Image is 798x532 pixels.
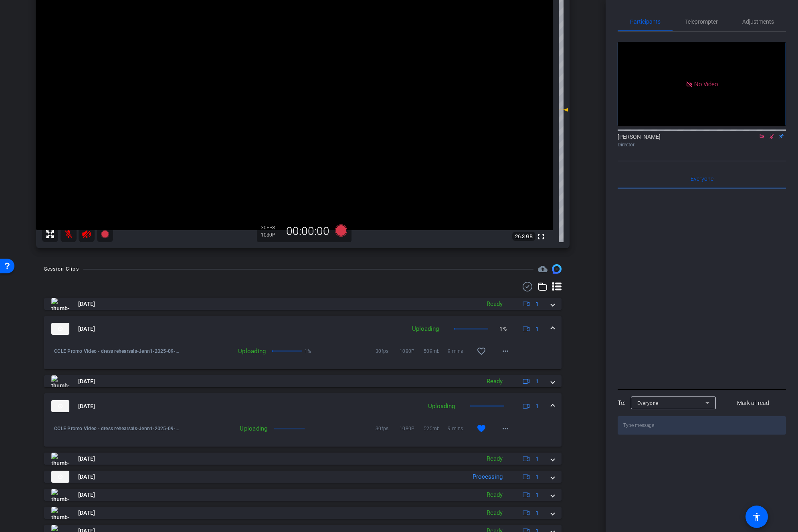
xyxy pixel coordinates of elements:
mat-icon: more_horiz [501,346,510,356]
span: Teleprompter [685,19,718,24]
mat-expansion-panel-header: thumb-nail[DATE]Uploading1 [44,393,562,419]
span: 30fps [376,425,400,433]
img: thumb-nail [51,453,69,465]
div: Ready [483,377,507,386]
span: 26.3 GB [512,232,535,241]
mat-expansion-panel-header: thumb-nail[DATE]Uploading1%1 [44,316,562,342]
span: CCLE Promo Video - dress rehearsals-Jenn1-2025-09-09-16-24-28-420-0 [54,347,182,355]
div: 00:00:00 [281,225,335,238]
mat-icon: more_horiz [501,424,510,433]
div: To: [618,398,625,408]
span: [DATE] [78,473,95,481]
span: [DATE] [78,455,95,463]
span: 1080P [400,347,424,355]
span: [DATE] [78,491,95,499]
div: 1080P [261,232,281,238]
span: Everyone [637,401,659,406]
img: thumb-nail [51,298,69,310]
img: thumb-nail [51,323,69,335]
mat-expansion-panel-header: thumb-nail[DATE]Ready1 [44,507,562,519]
span: [DATE] [78,402,95,411]
div: Uploading [182,425,272,433]
img: Session clips [552,264,562,274]
mat-icon: favorite [477,424,486,433]
div: Uploading [182,347,270,355]
span: Everyone [691,176,713,182]
div: thumb-nail[DATE]Uploading1 [44,419,562,447]
div: Session Clips [44,265,79,273]
mat-expansion-panel-header: thumb-nail[DATE]Ready1 [44,298,562,310]
div: Ready [483,454,507,463]
span: 509mb [424,347,448,355]
span: Mark all read [737,399,769,407]
mat-icon: fullscreen [536,232,546,241]
span: [DATE] [78,377,95,386]
span: Destinations for your clips [538,264,547,274]
span: [DATE] [78,300,95,308]
mat-icon: cloud_upload [538,264,547,274]
mat-expansion-panel-header: thumb-nail[DATE]Ready1 [44,453,562,465]
div: Ready [483,508,507,518]
img: thumb-nail [51,375,69,387]
span: 1 [535,377,539,386]
span: Participants [630,19,661,24]
div: Processing [469,472,507,481]
span: 1 [535,300,539,308]
span: 1 [535,455,539,463]
span: 525mb [424,425,448,433]
div: Uploading [408,324,443,334]
span: 9 mins [448,347,472,355]
mat-icon: favorite_border [477,346,486,356]
span: 1 [535,491,539,499]
span: 30fps [376,347,400,355]
span: FPS [267,225,275,231]
div: Director [618,141,786,148]
span: Adjustments [742,19,774,24]
p: 1% [499,325,507,333]
span: 1080P [400,425,424,433]
span: 1 [535,473,539,481]
span: 1 [535,509,539,517]
button: Mark all read [721,396,786,410]
div: thumb-nail[DATE]Uploading1%1 [44,342,562,369]
img: thumb-nail [51,471,69,483]
span: 1 [535,325,539,333]
span: No Video [694,80,718,87]
span: 9 mins [448,425,472,433]
img: thumb-nail [51,489,69,501]
mat-expansion-panel-header: thumb-nail[DATE]Processing1 [44,471,562,483]
span: CCLE Promo Video - dress rehearsals-Jenn1-2025-09-09-16-04-35-254-0 [54,425,182,433]
div: Uploading [424,402,459,411]
span: [DATE] [78,509,95,517]
span: [DATE] [78,325,95,333]
div: Ready [483,490,507,500]
mat-icon: 0 dB [559,105,568,115]
mat-expansion-panel-header: thumb-nail[DATE]Ready1 [44,375,562,387]
span: 1 [535,402,539,411]
mat-icon: accessibility [752,512,762,522]
img: thumb-nail [51,507,69,519]
mat-expansion-panel-header: thumb-nail[DATE]Ready1 [44,489,562,501]
p: 1% [305,347,311,355]
div: 30 [261,225,281,231]
div: [PERSON_NAME] [618,133,786,148]
div: Ready [483,299,507,309]
img: thumb-nail [51,400,69,412]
